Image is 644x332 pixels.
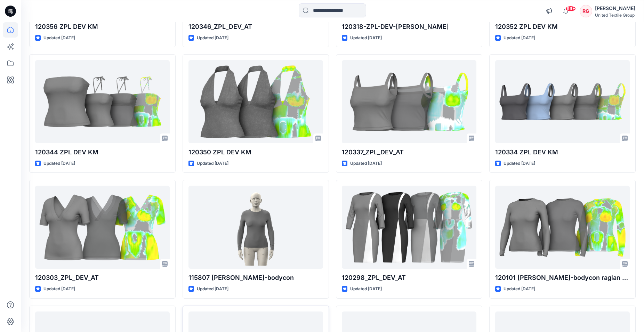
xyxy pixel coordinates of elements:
p: Updated [DATE] [197,160,228,167]
a: 120334 ZPL DEV KM [495,60,630,143]
p: 120298_ZPL_DEV_AT [342,273,476,283]
div: [PERSON_NAME] [595,4,635,13]
p: 120303_ZPL_DEV_AT [35,273,170,283]
a: 120337_ZPL_DEV_AT [342,60,476,143]
p: 120101 [PERSON_NAME]-bodycon raglan with sh dart [495,273,630,283]
p: Updated [DATE] [43,285,75,293]
p: Updated [DATE] [43,34,75,42]
a: 120298_ZPL_DEV_AT [342,186,476,269]
p: Updated [DATE] [504,34,535,42]
a: 120303_ZPL_DEV_AT [35,186,170,269]
p: 120346_ZPL_DEV_AT [188,22,323,32]
p: Updated [DATE] [350,285,382,293]
a: 120350 ZPL DEV KM [188,60,323,143]
span: 99+ [565,6,576,11]
a: 120101 TARA-bodycon raglan with sh dart [495,186,630,269]
a: 120344 ZPL DEV KM [35,60,170,143]
p: 120350 ZPL DEV KM [188,147,323,157]
a: 115807 TARA-bodycon [188,186,323,269]
p: 120337_ZPL_DEV_AT [342,147,476,157]
p: 120352 ZPL DEV KM [495,22,630,32]
p: Updated [DATE] [43,160,75,167]
p: Updated [DATE] [350,34,382,42]
p: 120318-ZPL-DEV-[PERSON_NAME] [342,22,476,32]
p: 120334 ZPL DEV KM [495,147,630,157]
p: Updated [DATE] [504,160,535,167]
p: Updated [DATE] [350,160,382,167]
p: Updated [DATE] [504,285,535,293]
p: 120356 ZPL DEV KM [35,22,170,32]
p: Updated [DATE] [197,34,228,42]
div: United Textile Group [595,13,635,18]
p: 115807 [PERSON_NAME]-bodycon [188,273,323,283]
p: Updated [DATE] [197,285,228,293]
p: 120344 ZPL DEV KM [35,147,170,157]
div: RG [580,5,592,17]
